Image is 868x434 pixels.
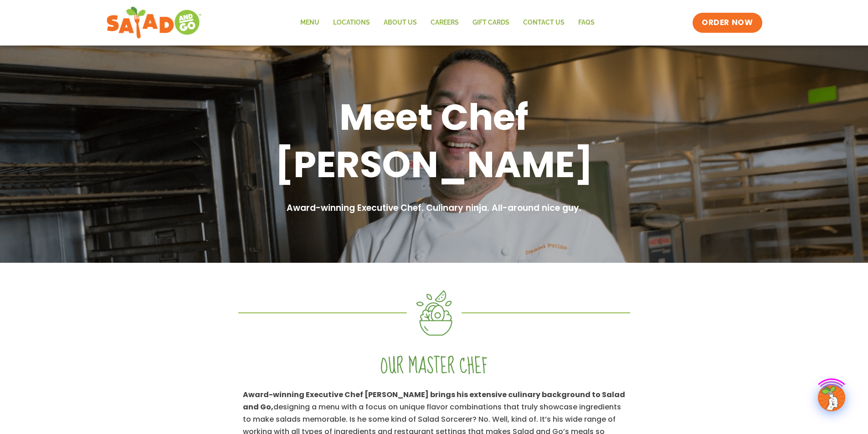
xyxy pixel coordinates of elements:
a: GIFT CARDS [466,12,516,33]
strong: Award-winning Executive Chef [PERSON_NAME] brings his extensive culinary background to Salad and Go, [243,389,625,412]
img: new-SAG-logo-768×292 [106,5,202,41]
a: Careers [424,12,466,33]
h2: Our master chef [243,354,626,379]
a: FAQs [571,12,601,33]
a: Menu [293,12,326,33]
a: Locations [326,12,377,33]
a: About Us [377,12,424,33]
h2: Award-winning Executive Chef. Culinary ninja. All-around nice guy. [197,202,671,215]
a: ORDER NOW [693,13,762,33]
span: ORDER NOW [702,17,753,28]
nav: Menu [293,12,601,33]
h1: Meet Chef [PERSON_NAME] [197,93,671,188]
a: Contact Us [516,12,571,33]
img: Asset 4@2x [416,290,452,336]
